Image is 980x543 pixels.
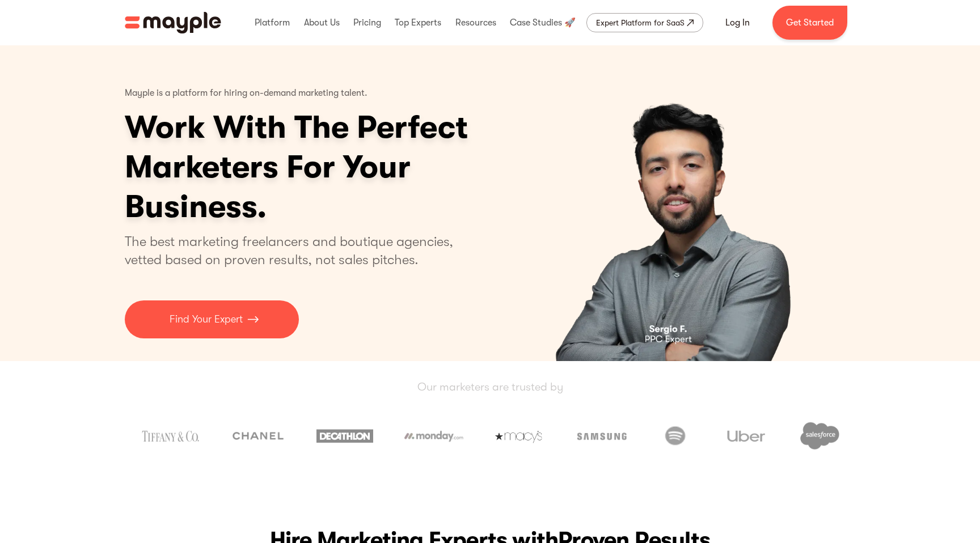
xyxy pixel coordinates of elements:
h1: Work With The Perfect Marketers For Your Business. [125,108,556,227]
div: 1 of 4 [501,45,855,361]
p: The best marketing freelancers and boutique agencies, vetted based on proven results, not sales p... [125,232,467,269]
a: home [125,12,221,33]
div: carousel [501,45,855,361]
a: Log In [712,9,763,36]
a: Find Your Expert [125,300,299,338]
div: About Us [301,5,343,41]
img: Mayple logo [125,12,221,33]
p: Find Your Expert [170,312,243,327]
a: Get Started [772,6,847,40]
div: Pricing [350,5,384,41]
div: Expert Platform for SaaS [596,16,685,29]
div: Top Experts [392,5,444,41]
a: Expert Platform for SaaS [586,13,703,32]
div: Platform [252,5,293,41]
p: Mayple is a platform for hiring on-demand marketing talent. [125,79,367,108]
div: Resources [453,5,499,41]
